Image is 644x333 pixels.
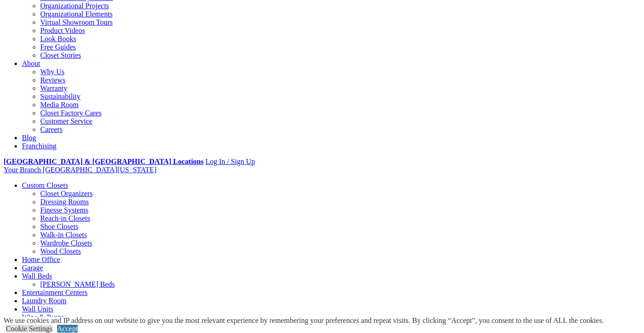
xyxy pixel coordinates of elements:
a: Wardrobe Closets [40,239,92,247]
a: Look Books [40,35,76,43]
a: Product Videos [40,27,85,34]
a: Organizational Projects [40,2,109,10]
a: Dressing Rooms [40,198,89,206]
a: Careers [40,126,63,133]
a: Closet Organizers [40,190,93,197]
a: Blog [22,134,36,142]
a: Wall Beds [22,272,52,280]
a: Virtual Showroom Tours [40,18,113,26]
a: Organizational Elements [40,10,112,18]
a: Cookie Settings [6,325,53,333]
a: Closet Factory Cares [40,109,101,117]
a: Accept [57,325,78,333]
a: Finesse Systems [40,206,88,214]
a: Entertainment Centers [22,289,88,296]
a: Franchising [22,142,57,150]
a: [PERSON_NAME] Beds [40,280,115,288]
span: Your Branch [4,166,41,174]
a: Log In / Sign Up [205,158,255,165]
a: Shoe Closets [40,223,78,230]
a: Garage [22,264,43,272]
a: About [22,60,40,67]
a: Home Office [22,256,60,263]
a: Free Guides [40,43,76,51]
a: Wine & Pantry [22,313,66,321]
a: Warranty [40,84,67,92]
div: We use cookies and IP address on our website to give you the most relevant experience by remember... [4,317,604,325]
a: Reviews [40,76,65,84]
a: Sustainability [40,93,80,100]
a: Why Us [40,68,64,76]
a: Wall Units [22,305,53,313]
span: [GEOGRAPHIC_DATA][US_STATE] [43,166,156,174]
a: Customer Service [40,117,92,125]
a: Closet Stories [40,51,81,59]
a: Media Room [40,101,79,109]
a: Laundry Room [22,297,66,305]
a: Walk-in Closets [40,231,87,239]
a: Your Branch [GEOGRAPHIC_DATA][US_STATE] [4,166,156,174]
a: [GEOGRAPHIC_DATA] & [GEOGRAPHIC_DATA] Locations [4,158,203,165]
a: Custom Closets [22,181,68,189]
a: Wood Closets [40,247,81,255]
a: Reach-in Closets [40,214,90,222]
